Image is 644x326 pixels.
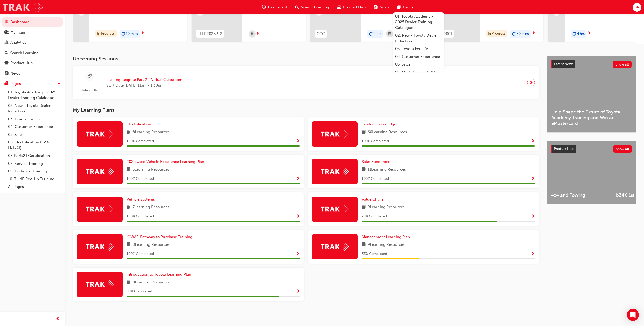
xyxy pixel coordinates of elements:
span: 5 Learning Resources [133,167,169,173]
span: 33 % Completed [362,251,387,257]
div: News [10,71,20,76]
span: search-icon [295,4,299,10]
img: Trak [321,243,349,251]
button: Show Progress [296,138,300,144]
a: 07. Parts21 Certification [6,152,63,160]
span: 8 Learning Resources [133,279,170,286]
button: Show Progress [531,138,535,144]
span: book-icon [127,279,130,286]
button: Show Progress [296,288,300,295]
img: Trak [3,2,43,13]
span: book-icon [127,129,130,135]
span: calendar-icon [251,31,253,37]
span: book-icon [362,167,366,173]
span: TFLR2025PT2 [198,31,222,37]
a: Product Hub [2,58,63,68]
div: Analytics [10,40,26,45]
span: next-icon [256,31,259,36]
a: 2025 Used Vehicle Excellence Learning Plan [127,159,206,165]
span: guage-icon [5,20,8,24]
span: Show Progress [531,177,535,181]
a: Product HubShow all [551,145,632,153]
a: 01. Toyota Academy - 2025 Dealer Training Catalogue [6,88,63,102]
span: 2 hrs [374,31,381,37]
span: 4x4 and Towing [551,192,608,198]
a: news-iconNews [370,2,393,12]
a: Value Chain [362,197,385,202]
span: Help Shape the Future of Toyota Academy Training and Win an eMastercard! [551,109,632,126]
span: book-icon [127,204,130,210]
span: Show Progress [531,139,535,144]
a: Dashboard [2,17,63,27]
a: 04. Customer Experience [393,53,444,61]
a: Electrification [127,121,153,127]
button: BR [633,3,641,12]
span: next-icon [532,31,535,36]
a: 06. Electrification (EV & Hybrid) [393,68,444,82]
span: book-icon [362,204,366,210]
span: 9 Learning Resources [368,242,405,248]
span: duration-icon [572,31,576,37]
a: 05. Sales [6,131,63,139]
button: Show Progress [531,176,535,182]
span: Show Progress [296,177,300,181]
span: Start Date: [DATE] 11am - 1:30pm [106,83,183,88]
button: Show Progress [531,251,535,257]
span: 30 mins [517,31,529,37]
img: Trak [86,130,114,138]
a: pages-iconPages [393,2,418,12]
a: All Pages [6,183,63,191]
span: 100 % Completed [127,176,154,182]
span: calendar-icon [388,31,391,37]
span: 60 Learning Resources [368,129,407,135]
span: Pages [403,4,414,10]
span: book-icon [127,242,130,248]
span: Product Hub [554,146,574,151]
span: Introduction to Toyota Learning Plan [127,272,191,277]
span: BR [634,4,639,10]
span: Show Progress [531,214,535,219]
a: Management Learning Plan [362,234,412,240]
div: Pages [10,81,21,87]
span: Online URL [77,87,102,93]
img: Trak [86,243,114,251]
span: Latest News [554,62,573,66]
span: 100 % Completed [127,138,154,144]
img: Trak [86,205,114,213]
span: 100 % Completed [127,251,154,257]
div: Product Hub [10,60,33,66]
a: News [2,69,63,78]
span: 2025 Used Vehicle Excellence Learning Plan [127,159,204,164]
a: Vehicle Systems [127,197,157,202]
a: 05. Sales [393,60,444,68]
span: 100 % Completed [362,138,389,144]
a: 03. Toyota For Life [393,45,444,53]
button: Show all [613,61,632,68]
a: Search Learning [2,48,63,58]
a: 09. Technical Training [6,167,63,175]
a: 'OWAF' Pathway to Purchase Training [127,234,194,240]
a: 02. New - Toyota Dealer Induction [6,102,63,115]
a: 03. Toyota For Life [6,115,63,123]
span: car-icon [5,61,8,66]
a: 06. Electrification (EV & Hybrid) [6,138,63,152]
span: Dashboard [268,4,287,10]
span: people-icon [5,30,8,35]
button: Show Progress [296,176,300,182]
span: next-icon [141,31,144,36]
span: next-icon [587,31,591,36]
span: sessionType_ONLINE_URL-icon [88,73,92,80]
h3: Upcoming Sessions [73,56,539,62]
span: 100 % Completed [127,214,154,219]
span: Show Progress [296,139,300,144]
div: Search Learning [10,50,39,56]
span: 'OWAF' Pathway to Purchase Training [127,235,192,239]
a: My Team [2,28,63,37]
span: duration-icon [369,31,373,37]
span: 4 hrs [577,31,585,37]
span: duration-icon [512,31,516,37]
span: 100 % Completed [362,176,389,182]
a: 04. Customer Experience [6,123,63,131]
span: prev-icon [56,316,60,322]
